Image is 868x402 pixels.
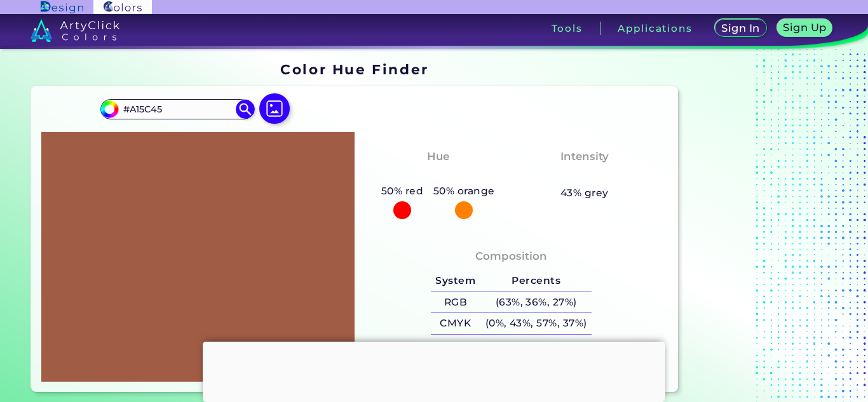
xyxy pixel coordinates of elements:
[397,168,479,183] h3: Red-Orange
[427,147,449,166] h4: Hue
[259,93,290,124] img: icon picture
[431,271,480,291] h5: System
[717,20,764,36] a: Sign In
[723,23,758,33] h5: Sign In
[618,23,692,33] h3: Applications
[480,291,592,312] h5: (63%, 36%, 27%)
[475,247,547,265] h4: Composition
[431,313,480,334] h5: CMYK
[480,313,592,334] h5: (0%, 43%, 57%, 37%)
[203,342,665,399] iframe: Advertisement
[31,19,120,42] img: logo_artyclick_colors_white.svg
[280,60,428,79] h1: Color Hue Finder
[683,57,842,397] iframe: Advertisement
[480,271,592,291] h5: Percents
[560,147,609,166] h4: Intensity
[780,20,830,36] a: Sign Up
[236,100,255,119] img: icon search
[431,291,480,312] h5: RGB
[560,185,609,201] h5: 43% grey
[376,183,428,199] h5: 50% red
[41,1,83,13] img: ArtyClick Design logo
[119,101,237,118] input: type color..
[785,23,824,32] h5: Sign Up
[555,168,614,183] h3: Medium
[552,23,583,33] h3: Tools
[428,183,499,199] h5: 50% orange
